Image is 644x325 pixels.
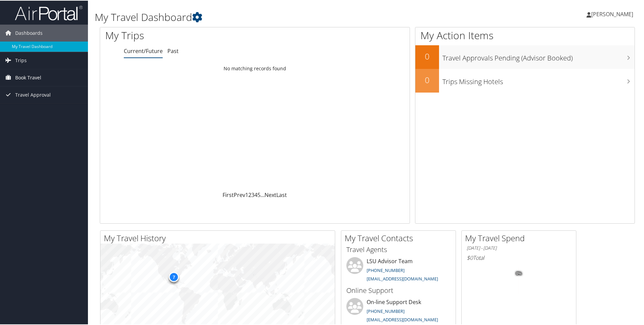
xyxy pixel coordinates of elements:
a: 2 [248,191,251,198]
a: 5 [257,191,260,198]
a: 4 [254,191,257,198]
span: Travel Approval [15,86,51,103]
a: [PERSON_NAME] [586,3,640,24]
a: Next [264,191,276,198]
a: [EMAIL_ADDRESS][DOMAIN_NAME] [367,275,438,281]
li: On-line Support Desk [343,297,454,325]
a: Past [167,47,179,54]
span: $0 [467,253,473,261]
h2: My Travel History [104,232,335,243]
a: [PHONE_NUMBER] [367,307,405,314]
h2: My Travel Contacts [345,232,456,243]
a: 1 [245,191,248,198]
li: LSU Advisor Team [343,256,454,284]
a: Current/Future [124,47,163,54]
h2: My Travel Spend [465,232,576,243]
a: 0Travel Approvals Pending (Advisor Booked) [415,45,635,68]
h2: 0 [415,50,439,61]
h3: Online Support [346,285,451,295]
h1: My Action Items [415,28,635,42]
a: First [223,191,234,198]
span: Trips [15,51,27,68]
span: Book Travel [15,69,41,85]
td: No matching records found [100,62,410,74]
span: … [260,191,264,198]
a: [EMAIL_ADDRESS][DOMAIN_NAME] [367,316,438,322]
h3: Travel Approvals Pending (Advisor Booked) [442,49,635,62]
a: Prev [234,191,245,198]
img: airportal-logo.png [15,4,83,20]
h6: [DATE] - [DATE] [467,244,571,251]
tspan: 0% [516,271,522,275]
a: 0Trips Missing Hotels [415,68,635,92]
span: Dashboards [15,24,43,41]
h2: 0 [415,74,439,85]
a: Last [276,191,287,198]
h1: My Travel Dashboard [95,9,458,24]
div: 7 [169,271,179,281]
span: [PERSON_NAME] [591,10,633,17]
h3: Trips Missing Hotels [442,73,635,86]
h3: Travel Agents [346,244,451,254]
a: [PHONE_NUMBER] [367,267,405,273]
h6: Total [467,253,571,261]
h1: My Trips [105,28,276,42]
a: 3 [251,191,254,198]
